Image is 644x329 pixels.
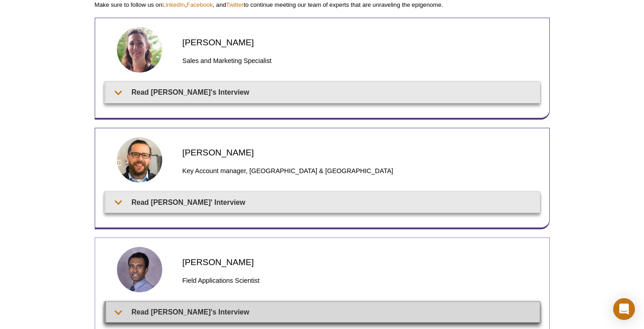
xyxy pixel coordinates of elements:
[106,192,540,213] summary: Read [PERSON_NAME]' Interview
[182,256,540,268] h2: [PERSON_NAME]
[182,165,540,176] h3: Key Account manager, [GEOGRAPHIC_DATA] & [GEOGRAPHIC_DATA]
[182,146,540,159] h2: [PERSON_NAME]
[117,27,162,73] img: Anne-Sophie Berthomieu headshot
[182,36,540,48] h2: [PERSON_NAME]
[106,302,540,322] summary: Read [PERSON_NAME]'s Interview
[182,55,540,66] h3: Sales and Marketing Specialist
[106,82,540,102] summary: Read [PERSON_NAME]'s Interview
[117,137,162,183] img: Matthias Spiller-Becker headshot
[187,1,213,8] a: Facebook
[117,247,162,292] img: Rwik Sen headshot
[613,298,635,320] div: Open Intercom Messenger
[162,1,185,8] a: LinkedIn
[182,275,540,286] h3: Field Applications Scientist
[95,1,550,9] p: Make sure to follow us on , , and to continue meeting our team of experts that are unraveling the...
[226,1,244,8] a: Twitter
